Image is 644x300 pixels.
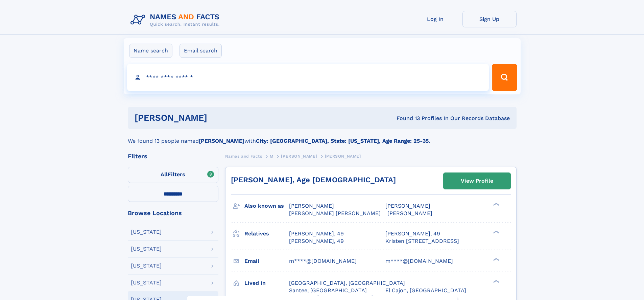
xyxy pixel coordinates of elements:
[385,287,466,294] span: El Cajon, [GEOGRAPHIC_DATA]
[180,44,222,58] label: Email search
[129,44,172,58] label: Name search
[161,171,168,178] span: All
[387,210,432,216] span: [PERSON_NAME]
[492,257,500,261] div: ❯
[408,11,462,27] a: Log In
[131,246,162,252] div: [US_STATE]
[256,138,429,144] b: City: [GEOGRAPHIC_DATA], State: [US_STATE], Age Range: 25-35
[461,173,493,189] div: View Profile
[199,138,244,144] b: [PERSON_NAME]
[135,114,302,122] h1: [PERSON_NAME]
[289,203,334,209] span: [PERSON_NAME]
[492,230,500,234] div: ❯
[385,237,459,245] a: Kristen [STREET_ADDRESS]
[131,229,162,235] div: [US_STATE]
[128,11,225,29] img: Logo Names and Facts
[281,152,317,160] a: [PERSON_NAME]
[289,287,367,294] span: Santee, [GEOGRAPHIC_DATA]
[128,153,218,159] div: Filters
[131,280,162,285] div: [US_STATE]
[462,11,517,27] a: Sign Up
[492,202,500,207] div: ❯
[325,154,361,159] span: [PERSON_NAME]
[289,230,344,237] a: [PERSON_NAME], 49
[289,237,344,245] a: [PERSON_NAME], 49
[225,152,262,160] a: Names and Facts
[302,115,510,122] div: Found 13 Profiles In Our Records Database
[127,64,489,91] input: search input
[128,167,218,183] label: Filters
[244,200,289,212] h3: Also known as
[244,277,289,289] h3: Lived in
[128,129,517,145] div: We found 13 people named with .
[270,154,273,159] span: M
[444,173,510,189] a: View Profile
[492,64,517,91] button: Search Button
[244,228,289,239] h3: Relatives
[131,263,162,269] div: [US_STATE]
[128,210,218,216] div: Browse Locations
[231,176,396,184] a: [PERSON_NAME], Age [DEMOGRAPHIC_DATA]
[385,203,430,209] span: [PERSON_NAME]
[385,230,440,237] a: [PERSON_NAME], 49
[270,152,273,160] a: M
[281,154,317,159] span: [PERSON_NAME]
[244,255,289,267] h3: Email
[289,280,405,286] span: [GEOGRAPHIC_DATA], [GEOGRAPHIC_DATA]
[289,210,381,216] span: [PERSON_NAME] [PERSON_NAME]
[492,279,500,283] div: ❯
